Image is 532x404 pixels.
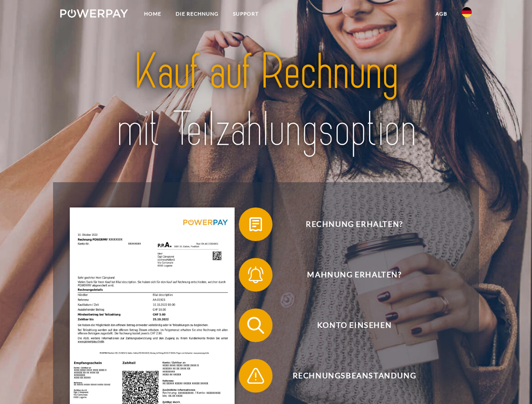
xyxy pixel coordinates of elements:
a: SUPPORT [226,6,266,21]
a: Home [137,6,168,21]
button: Konto einsehen [239,308,458,342]
span: Rechnung erhalten? [251,207,457,241]
button: Rechnung erhalten? [239,207,458,241]
span: Rechnungsbeanstandung [251,359,457,393]
img: qb_warning.svg [245,365,266,386]
img: qb_bell.svg [245,264,266,285]
img: qb_bill.svg [245,214,266,235]
img: logo-powerpay-white.svg [60,9,128,18]
span: Konto einsehen [251,308,457,342]
a: agb [428,6,454,21]
button: Rechnungsbeanstandung [239,359,458,393]
img: title-powerpay_de.svg [80,40,452,161]
img: qb_search.svg [245,315,266,336]
img: de [462,7,472,17]
a: DIE RECHNUNG [168,6,226,21]
button: Mahnung erhalten? [239,258,458,292]
span: Mahnung erhalten? [251,258,457,292]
